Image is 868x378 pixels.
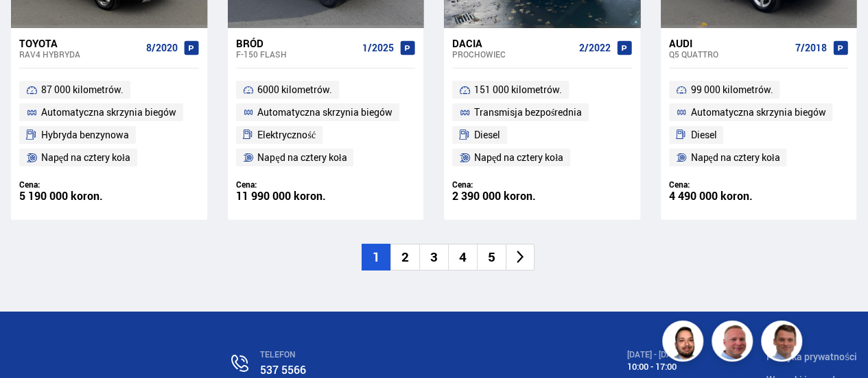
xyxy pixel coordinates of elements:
[669,36,692,50] font: Audi
[236,49,287,60] font: F-150 FLASH
[452,179,473,190] font: Cena:
[714,323,755,364] img: siFngHWaQ9KaOqBr.png
[236,179,257,190] font: Cena:
[19,179,40,190] font: Cena:
[260,349,296,360] font: TELEFON
[236,188,326,203] font: 11 990 000 koron.
[690,83,773,96] font: 99 000 kilometrów.
[474,83,562,96] font: 151 000 kilometrów.
[41,83,124,96] font: 87 000 kilometrów.
[228,28,424,220] a: Bród F-150 FLASH 1/2025 6000 kilometrów. Automatyczna skrzynia biegów Elektryczność Napęd na czte...
[459,248,467,266] font: 4
[41,128,129,141] font: Hybryda benzynowa
[19,49,80,60] font: RAV4 HYBRYDA
[627,349,683,360] font: [DATE] - [DATE]
[690,128,716,141] font: Diesel
[41,151,130,164] font: Napęd na cztery koła
[373,248,380,266] font: 1
[474,151,563,164] font: Napęd na cztery koła
[231,355,248,372] img: n0V2lOsqF3l1V2iz.svg
[401,248,409,266] font: 2
[444,28,640,220] a: Dacia Prochowiec 2/2022 151 000 kilometrów. Transmisja bezpośrednia Diesel Napęd na cztery koła C...
[474,105,582,118] font: Transmisja bezpośrednia
[257,105,392,118] font: Automatyczna skrzynia biegów
[257,83,332,96] font: 6000 kilometrów.
[661,28,857,220] a: Audi Q5 QUATTRO 7/2018 99 000 kilometrów. Automatyczna skrzynia biegów Diesel Napęd na cztery koł...
[41,105,176,118] font: Automatyczna skrzynia biegów
[669,179,690,190] font: Cena:
[11,28,207,220] a: Toyota RAV4 HYBRYDA 8/2020 87 000 kilometrów. Automatyczna skrzynia biegów Hybryda benzynowa Napę...
[690,105,825,118] font: Automatyczna skrzynia biegów
[474,128,500,141] font: Diesel
[579,41,611,54] font: 2/2022
[766,350,857,363] a: Polityka prywatności
[11,5,52,47] button: Otwórz interfejs czatu LiveChat
[257,128,316,141] font: Elektryczność
[362,41,394,54] font: 1/2025
[257,151,347,164] font: Napęd na cztery koła
[795,41,827,54] font: 7/2018
[260,362,306,377] a: 537 5566
[669,188,753,203] font: 4 490 000 koron.
[19,188,103,203] font: 5 190 000 koron.
[430,248,438,266] font: 3
[452,49,506,60] font: Prochowiec
[488,248,495,266] font: 5
[146,41,178,54] font: 8/2020
[19,36,58,50] font: Toyota
[452,188,536,203] font: 2 390 000 koron.
[669,49,718,60] font: Q5 QUATTRO
[452,36,482,50] font: Dacia
[627,360,677,373] font: 10:00 - 17:00
[763,323,804,364] img: FbJEzSuNWCJXmdc-.webp
[690,151,779,164] font: Napęd na cztery koła
[664,323,705,364] img: nhp88E3Fdnt1Opn2.png
[236,36,263,50] font: Bród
